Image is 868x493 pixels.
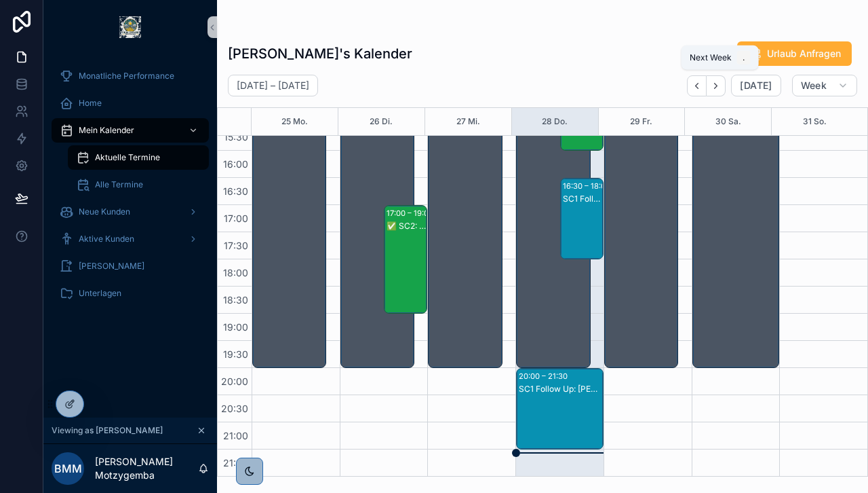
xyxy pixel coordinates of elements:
[220,294,252,306] span: 18:30
[220,457,252,469] span: 21:30
[801,79,827,92] span: Week
[52,91,209,115] a: Home
[542,108,568,135] button: 28 Do.
[95,455,198,482] p: [PERSON_NAME] Motzygemba
[220,267,252,278] span: 18:00
[52,281,209,306] a: Unterlagen
[220,240,252,251] span: 17:30
[740,79,772,92] span: [DATE]
[52,227,209,251] a: Aktive Kunden
[52,254,209,278] a: [PERSON_NAME]
[737,41,852,66] button: Urlaub Anfragen
[218,376,252,387] span: 20:00
[52,425,163,436] span: Viewing as [PERSON_NAME]
[687,75,707,96] button: Back
[68,145,209,170] a: Aktuelle Termine
[79,288,121,299] span: Unterlagen
[707,75,726,96] button: Next
[690,52,732,63] span: Next Week
[387,206,437,220] div: 17:00 – 19:00
[519,369,571,383] div: 20:00 – 21:30
[220,321,252,333] span: 19:00
[738,52,749,63] span: .
[52,64,209,88] a: Monatliche Performance
[563,194,602,204] div: SC1 Follow Up: [PERSON_NAME]
[52,200,209,224] a: Neue Kunden
[79,261,144,272] span: [PERSON_NAME]
[237,79,309,92] h2: [DATE] – [DATE]
[715,108,741,135] button: 30 Sa.
[79,234,134,244] span: Aktive Kunden
[731,75,781,96] button: [DATE]
[456,108,480,135] button: 27 Mi.
[52,118,209,143] a: Mein Kalender
[218,403,252,414] span: 20:30
[563,179,614,193] div: 16:30 – 18:00
[95,179,143,190] span: Alle Termine
[387,221,426,232] div: ✅ SC2: [PERSON_NAME]
[220,158,252,170] span: 16:00
[384,206,427,313] div: 17:00 – 19:00✅ SC2: [PERSON_NAME]
[281,108,308,135] button: 25 Mo.
[220,131,252,143] span: 15:30
[517,369,603,449] div: 20:00 – 21:30SC1 Follow Up: [PERSON_NAME]
[95,152,160,163] span: Aktuelle Termine
[370,108,393,135] button: 26 Di.
[767,47,841,60] span: Urlaub Anfragen
[519,384,602,395] div: SC1 Follow Up: [PERSON_NAME]
[792,75,857,96] button: Week
[561,179,603,259] div: 16:30 – 18:00SC1 Follow Up: [PERSON_NAME]
[220,185,252,197] span: 16:30
[54,460,82,477] span: BMM
[803,108,827,135] button: 31 So.
[119,16,141,38] img: App logo
[630,108,652,135] button: 29 Fr.
[220,213,252,224] span: 17:00
[43,54,217,323] div: scrollable content
[68,172,209,197] a: Alle Termine
[79,98,102,109] span: Home
[79,71,174,81] span: Monatliche Performance
[220,348,252,360] span: 19:30
[79,125,134,136] span: Mein Kalender
[228,44,412,63] h1: [PERSON_NAME]'s Kalender
[79,206,130,217] span: Neue Kunden
[220,430,252,441] span: 21:00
